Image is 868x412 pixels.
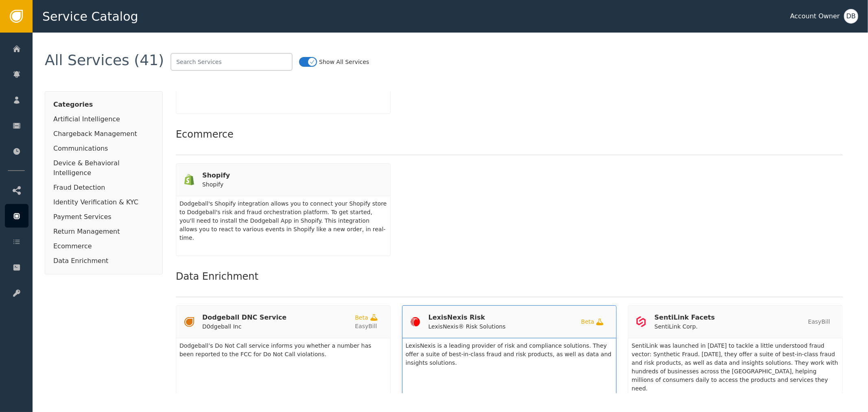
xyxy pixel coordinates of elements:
div: Device & Behavioral Intelligence [53,158,154,178]
div: Ecommerce [53,241,154,251]
div: EasyBill [355,322,377,331]
div: Beta [355,313,368,322]
div: Ecommerce [176,127,843,155]
button: DB [844,9,858,24]
span: Categories [53,100,154,110]
div: D0dgeball Inc [202,322,286,331]
span: Dodgeball’s Do Not Call service informs you whether a number has been reported to the FCC for Do ... [179,342,371,357]
input: Search Services [171,53,293,71]
div: Dodgeball DNC Service [202,313,286,322]
div: All Services (41) [45,53,164,71]
span: LexisNexis is a leading provider of risk and compliance solutions. They offer a suite of best-in-... [406,342,612,366]
div: Communications [53,144,154,153]
span: Service Catalog [42,7,138,26]
div: LexisNexis® Risk Solutions [429,322,506,331]
div: SentiLink Corp. [654,322,715,331]
div: Account Owner [790,11,840,21]
div: Shopify [202,171,230,180]
div: SentiLink Facets [654,313,715,322]
span: SentiLink was launched in [DATE] to tackle a little understood fraud vector: Synthetic Fraud. [DA... [632,342,838,392]
div: Return Management [53,227,154,237]
div: Fraud Detection [53,183,154,193]
div: EasyBill [808,318,830,326]
div: Data Enrichment [53,256,154,266]
span: Dodgeball's Shopify integration allows you to connect your Shopify store to Dodgeball's risk and ... [179,200,387,241]
div: Shopify [202,180,230,189]
label: Show All Services [319,58,369,66]
div: Artificial Intelligence [53,114,154,124]
div: Identity Verification & KYC [53,197,154,207]
div: Chargeback Management [53,129,154,139]
div: Data Enrichment [176,269,843,297]
div: LexisNexis Risk [429,313,506,322]
div: Payment Services [53,212,154,222]
div: Beta [581,318,594,326]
